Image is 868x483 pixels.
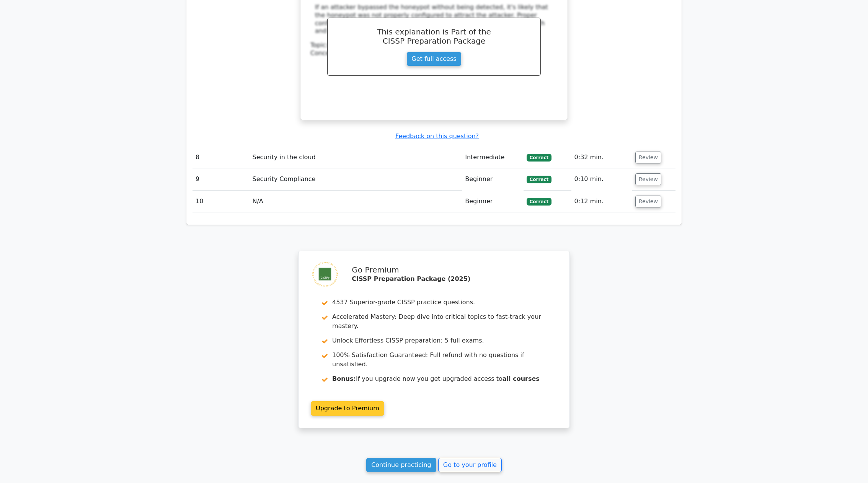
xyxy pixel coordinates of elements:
[527,176,551,183] span: Correct
[249,191,462,212] td: N/A
[571,168,632,190] td: 0:10 min.
[462,191,524,212] td: Beginner
[193,191,249,212] td: 10
[249,168,462,190] td: Security Compliance
[462,147,524,168] td: Intermediate
[635,152,661,163] button: Review
[571,147,632,168] td: 0:32 min.
[406,52,461,66] a: Get full access
[571,191,632,212] td: 0:12 min.
[193,147,249,168] td: 8
[249,147,462,168] td: Security in the cloud
[315,3,553,35] div: If an attacker bypassed the honeypot without being detected, it's likely that the honeypot was no...
[310,49,558,57] div: Concept:
[311,401,384,416] a: Upgrade to Premium
[366,458,436,472] a: Continue practicing
[438,458,502,472] a: Go to your profile
[527,154,551,162] span: Correct
[310,41,558,49] div: Topic:
[527,198,551,206] span: Correct
[462,168,524,190] td: Beginner
[193,168,249,190] td: 9
[635,196,661,207] button: Review
[635,173,661,185] button: Review
[395,132,479,140] a: Feedback on this question?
